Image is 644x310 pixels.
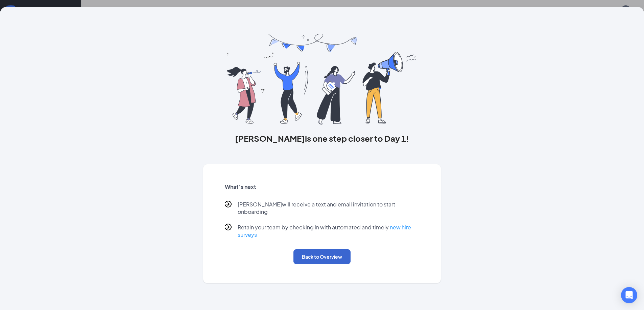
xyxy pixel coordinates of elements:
[203,133,441,144] h3: [PERSON_NAME] is one step closer to Day 1!
[238,224,411,238] a: new hire surveys
[225,183,420,191] h5: What’s next
[621,287,637,303] div: Open Intercom Messenger
[227,34,417,124] img: you are all set
[293,249,351,264] button: Back to Overview
[238,201,420,216] p: [PERSON_NAME] will receive a text and email invitation to start onboarding
[238,224,420,238] p: Retain your team by checking in with automated and timely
